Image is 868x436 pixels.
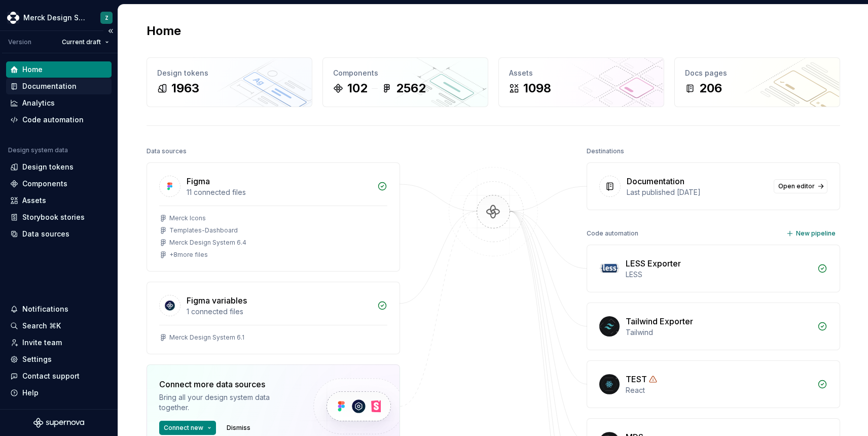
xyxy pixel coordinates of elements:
div: Merck Design System 6.4 [169,239,246,247]
div: Home [22,64,43,75]
div: Components [333,68,478,78]
div: Connect more data sources [159,378,296,390]
div: Help [22,388,39,398]
div: React [626,385,811,395]
div: Z [105,14,108,22]
div: Code automation [587,226,638,241]
button: Current draft [57,35,114,49]
a: Assets [6,192,112,209]
button: Collapse sidebar [103,24,118,38]
div: 1098 [523,80,551,96]
div: 206 [699,80,722,96]
button: Contact support [6,368,112,384]
div: Search ⌘K [22,321,61,331]
a: Design tokens [6,159,112,175]
div: TEST [626,373,647,385]
a: Documentation [6,78,112,94]
span: Connect new [164,424,203,432]
a: Data sources [6,226,112,242]
div: Last published [DATE] [627,187,768,197]
div: Storybook stories [22,212,85,222]
div: Figma variables [187,294,247,307]
a: Components1022562 [322,57,488,107]
div: 2562 [396,80,426,96]
div: Assets [22,195,46,206]
a: Figma variables1 connected filesMerck Design System 6.1 [147,282,400,354]
button: Dismiss [222,421,255,435]
button: Search ⌘K [6,318,112,334]
div: Design system data [8,146,68,154]
div: LESS Exporter [626,257,681,270]
img: 317a9594-9ec3-41ad-b59a-e557b98ff41d.png [7,12,19,24]
div: Templates-Dashboard [169,226,238,234]
div: 1963 [171,80,199,96]
div: Notifications [22,304,68,314]
div: Components [22,179,67,189]
button: New pipeline [783,226,840,241]
a: Docs pages206 [674,57,840,107]
span: Dismiss [227,424,250,432]
div: Data sources [147,144,187,158]
div: Settings [22,354,52,364]
span: Current draft [62,38,101,46]
div: Merck Design System [23,13,88,23]
div: 1 connected files [187,307,371,317]
div: Assets [509,68,654,78]
a: Components [6,176,112,192]
div: Design tokens [157,68,302,78]
div: + 8 more files [169,251,208,259]
span: Open editor [778,182,815,190]
h2: Home [147,23,181,39]
a: Settings [6,351,112,367]
button: Help [6,385,112,401]
div: Documentation [22,81,77,91]
div: Documentation [627,175,684,187]
a: Analytics [6,95,112,111]
a: Open editor [774,179,827,193]
div: Tailwind [626,327,811,338]
a: Assets1098 [498,57,664,107]
div: Version [8,38,31,46]
a: Code automation [6,112,112,128]
button: Connect new [159,421,216,435]
a: Invite team [6,334,112,351]
div: Contact support [22,371,80,381]
div: Docs pages [685,68,829,78]
div: Analytics [22,98,55,108]
div: Design tokens [22,162,74,172]
div: Tailwind Exporter [626,315,693,327]
div: Merck Icons [169,214,206,222]
div: Data sources [22,229,69,239]
button: Merck Design SystemZ [2,7,116,28]
div: Merck Design System 6.1 [169,333,244,342]
div: Bring all your design system data together. [159,392,296,413]
a: Design tokens1963 [147,57,312,107]
span: New pipeline [796,229,836,238]
a: Figma11 connected filesMerck IconsTemplates-DashboardMerck Design System 6.4+8more files [147,162,400,272]
div: Figma [187,175,210,187]
div: Destinations [587,144,624,158]
div: 102 [347,80,368,96]
div: 11 connected files [187,187,371,197]
div: Invite team [22,338,62,348]
a: Storybook stories [6,209,112,225]
button: Notifications [6,301,112,317]
a: Home [6,61,112,78]
svg: Supernova Logo [33,418,84,428]
div: Code automation [22,115,84,125]
div: LESS [626,270,811,280]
